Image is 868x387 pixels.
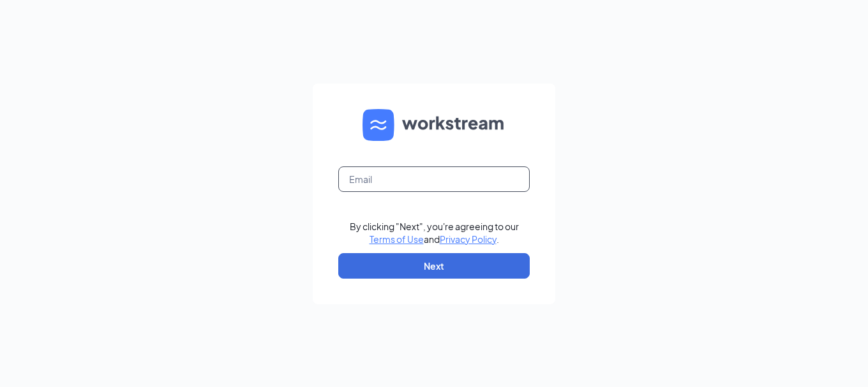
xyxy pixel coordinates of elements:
[440,233,497,245] a: Privacy Policy
[338,166,530,192] input: Email
[338,253,530,279] button: Next
[350,220,519,245] div: By clicking "Next", you're agreeing to our and .
[370,233,424,245] a: Terms of Use
[363,109,505,141] img: WS logo and Workstream text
